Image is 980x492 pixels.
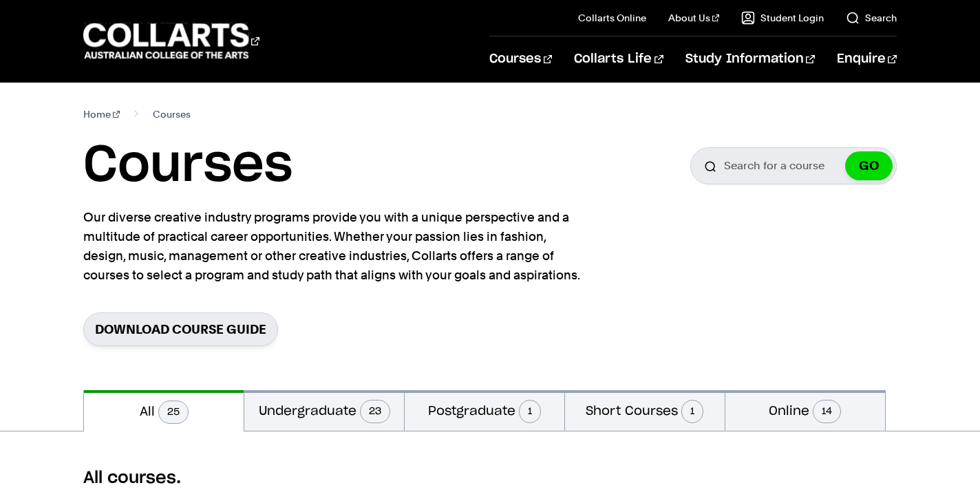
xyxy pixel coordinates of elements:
p: Our diverse creative industry programs provide you with a unique perspective and a multitude of p... [83,208,586,285]
a: Courses [489,36,552,82]
a: Enquire [837,36,897,82]
button: Short Courses1 [565,390,725,431]
a: Download Course Guide [83,312,278,346]
a: Collarts Life [574,36,663,82]
span: 1 [519,400,541,423]
a: Study Information [685,36,815,82]
button: GO [845,151,893,180]
input: Search for a course [690,147,897,184]
button: Undergraduate23 [244,390,404,431]
span: 25 [158,400,189,424]
button: Online14 [725,390,885,431]
span: 23 [360,400,390,423]
div: Go to homepage [83,21,259,61]
a: Student Login [741,11,824,25]
span: 14 [813,400,841,423]
span: 1 [681,400,703,423]
span: Courses [153,105,191,124]
h1: Courses [83,135,292,197]
button: Postgraduate1 [405,390,564,431]
a: Collarts Online [578,11,646,25]
h2: All courses. [83,467,897,489]
a: About Us [668,11,719,25]
a: Search [846,11,897,25]
button: All25 [84,390,244,431]
a: Home [83,105,120,124]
